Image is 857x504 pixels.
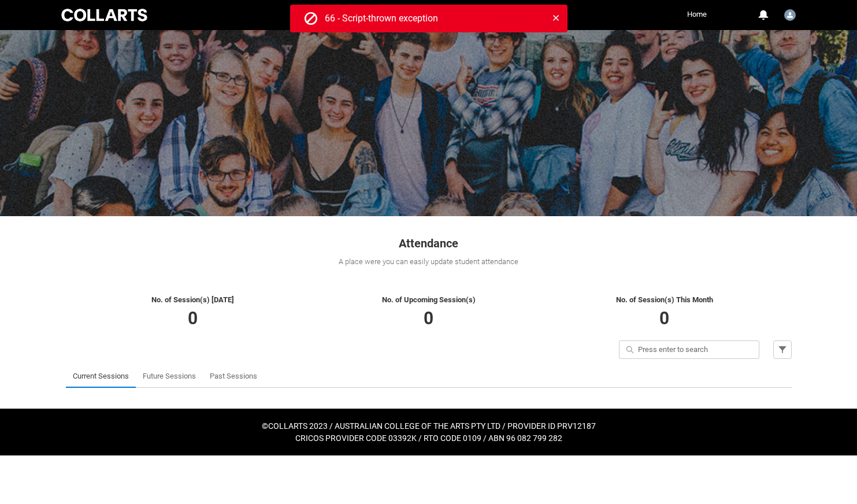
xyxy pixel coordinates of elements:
[619,340,759,359] input: Press enter to search
[684,6,710,23] a: Home
[203,365,264,388] li: Past Sessions
[659,308,669,328] span: 0
[151,295,234,304] span: No. of Session(s) [DATE]
[143,365,196,388] a: Future Sessions
[136,365,203,388] li: Future Sessions
[66,365,136,388] li: Current Sessions
[773,340,792,359] button: Filter
[784,9,796,21] img: Janice.Muller
[73,365,129,388] a: Current Sessions
[399,236,458,250] span: Attendance
[66,256,792,268] div: A place were you can easily update student attendance
[325,13,438,24] span: 66 - Script-thrown exception
[781,5,799,23] button: User Profile Janice.Muller
[424,308,433,328] span: 0
[382,295,476,304] span: No. of Upcoming Session(s)
[188,308,198,328] span: 0
[210,365,257,388] a: Past Sessions
[616,295,713,304] span: No. of Session(s) This Month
